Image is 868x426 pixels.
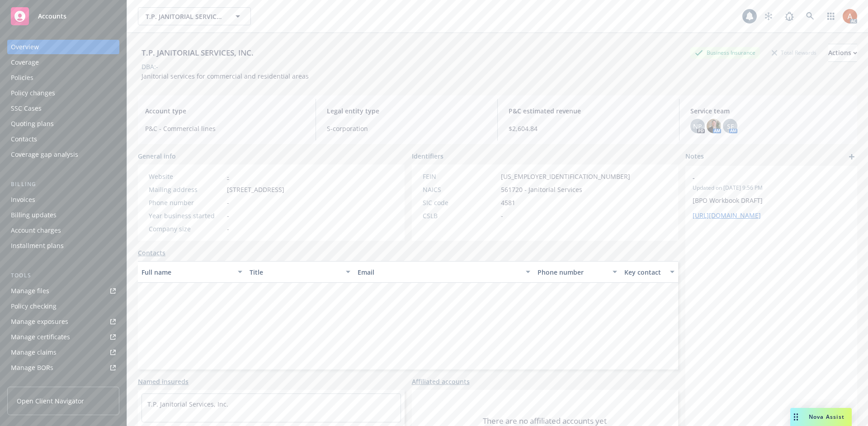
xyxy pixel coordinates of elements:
[7,117,119,131] a: Quoting plans
[412,377,470,386] a: Affiliated accounts
[7,132,119,146] a: Contacts
[38,13,66,20] span: Accounts
[693,196,850,205] p: [BPO Workbook DRAFT]
[685,151,704,162] span: Notes
[7,101,119,116] a: SSC Cases
[780,7,798,25] a: Report a Bug
[138,7,251,25] button: T.P. JANITORIAL SERVICES, INC.
[624,267,665,277] div: Key contact
[11,86,55,100] div: Policy changes
[809,413,844,421] span: Nova Assist
[423,198,497,207] div: SIC code
[17,396,84,406] span: Open Client Navigator
[685,166,857,227] div: -Updated on [DATE] 9:56 PM[BPO Workbook DRAFT][URL][DOMAIN_NAME]
[358,267,520,277] div: Email
[690,47,760,58] div: Business Insurance
[501,185,582,194] span: 561720 - Janitorial Services
[11,314,68,329] div: Manage exposures
[11,55,39,70] div: Coverage
[227,224,229,234] span: -
[11,70,33,85] div: Policies
[149,198,223,207] div: Phone number
[11,360,53,375] div: Manage BORs
[7,70,119,85] a: Policies
[423,211,497,220] div: CSLB
[7,86,119,100] a: Policy changes
[621,261,678,283] button: Key contact
[138,248,165,257] a: Contacts
[11,299,57,314] div: Policy checking
[227,185,284,194] span: [STREET_ADDRESS]
[327,124,486,133] span: S-corporation
[707,119,721,133] img: photo
[801,7,819,25] a: Search
[11,192,35,207] div: Invoices
[538,267,607,277] div: Phone number
[11,40,39,54] div: Overview
[11,345,57,360] div: Manage claims
[327,106,486,116] span: Legal entity type
[11,330,70,344] div: Manage certificates
[412,151,443,161] span: Identifiers
[7,299,119,314] a: Policy checking
[11,101,42,116] div: SSC Cases
[146,12,224,21] span: T.P. JANITORIAL SERVICES, INC.
[138,377,189,386] a: Named insureds
[767,47,821,58] div: Total Rewards
[501,172,630,181] span: [US_EMPLOYER_IDENTIFICATION_NUMBER]
[843,9,857,23] img: photo
[11,376,80,390] div: Summary of insurance
[142,267,232,277] div: Full name
[759,7,778,25] a: Stop snowing
[423,172,497,181] div: FEIN
[145,106,305,116] span: Account type
[138,47,257,59] div: T.P. JANITORIAL SERVICES, INC.
[147,400,228,408] a: T.P. Janitorial Services, Inc.
[7,360,119,375] a: Manage BORs
[790,408,852,426] button: Nova Assist
[11,147,78,162] div: Coverage gap analysis
[227,198,229,207] span: -
[7,55,119,70] a: Coverage
[149,211,223,220] div: Year business started
[7,147,119,162] a: Coverage gap analysis
[138,261,246,283] button: Full name
[509,124,668,133] span: $2,604.84
[822,7,840,25] a: Switch app
[501,198,515,207] span: 4581
[142,72,309,80] span: Janitorial services for commercial and residential areas
[227,211,229,220] span: -
[423,185,497,194] div: NAICS
[246,261,354,283] button: Title
[828,44,857,61] div: Actions
[11,208,57,222] div: Billing updates
[7,314,119,329] a: Manage exposures
[354,261,534,283] button: Email
[693,184,850,192] span: Updated on [DATE] 9:56 PM
[11,223,61,238] div: Account charges
[7,192,119,207] a: Invoices
[149,185,223,194] div: Mailing address
[138,151,176,161] span: General info
[149,224,223,234] div: Company size
[7,180,119,189] div: Billing
[501,211,503,220] span: -
[790,408,802,426] div: Drag to move
[534,261,620,283] button: Phone number
[149,172,223,181] div: Website
[7,40,119,54] a: Overview
[7,208,119,222] a: Billing updates
[7,284,119,298] a: Manage files
[11,117,54,131] div: Quoting plans
[7,376,119,390] a: Summary of insurance
[227,172,229,181] a: -
[142,62,158,71] div: DBA: -
[693,211,761,220] a: [URL][DOMAIN_NAME]
[846,151,857,162] a: add
[7,345,119,360] a: Manage claims
[693,173,826,183] span: -
[7,239,119,253] a: Installment plans
[7,330,119,344] a: Manage certificates
[7,4,119,29] a: Accounts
